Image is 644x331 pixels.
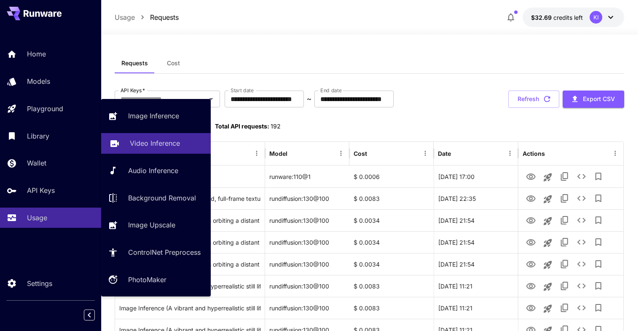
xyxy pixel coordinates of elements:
[128,193,196,203] p: Background Removal
[27,49,46,59] p: Home
[130,138,180,148] p: Video Inference
[27,185,55,195] p: API Keys
[434,275,518,297] div: 22 Sep, 2025 11:21
[265,209,349,231] div: rundiffusion:130@100
[349,231,434,253] div: $ 0.0034
[452,147,464,159] button: Sort
[265,187,349,209] div: rundiffusion:130@100
[251,147,263,159] button: Menu
[523,8,624,27] button: $32.69429
[307,94,311,104] p: ~
[531,13,583,22] div: $32.69429
[101,242,211,263] a: ControlNet Preprocess
[231,87,254,94] label: Start date
[27,278,52,288] p: Settings
[128,111,179,121] p: Image Inference
[349,297,434,319] div: $ 0.0083
[119,297,261,319] div: Click to copy prompt
[349,275,434,297] div: $ 0.0083
[27,104,63,114] p: Playground
[349,253,434,275] div: $ 0.0034
[101,215,211,235] a: Image Upscale
[419,147,431,159] button: Menu
[288,147,300,159] button: Sort
[167,59,180,67] span: Cost
[434,253,518,275] div: 22 Sep, 2025 21:54
[101,133,211,154] a: Video Inference
[434,165,518,187] div: 24 Sep, 2025 17:00
[354,150,367,157] div: Cost
[128,247,201,257] p: ControlNet Preprocess
[128,165,178,176] p: Audio Inference
[265,165,349,187] div: runware:110@1
[265,297,349,319] div: rundiffusion:130@100
[368,147,380,159] button: Sort
[128,220,175,230] p: Image Upscale
[271,123,281,130] span: 192
[349,209,434,231] div: $ 0.0034
[101,106,211,126] a: Image Inference
[215,123,269,130] span: Total API requests:
[438,150,451,157] div: Date
[115,12,179,22] nav: breadcrumb
[84,310,95,320] button: Collapse sidebar
[128,275,166,285] p: PhotoMaker
[27,213,47,223] p: Usage
[101,160,211,181] a: Audio Inference
[265,275,349,297] div: rundiffusion:130@100
[27,76,50,86] p: Models
[455,13,644,331] iframe: Chat Widget
[349,187,434,209] div: $ 0.0083
[434,187,518,209] div: 24 Sep, 2025 22:35
[27,158,46,168] p: Wallet
[265,231,349,253] div: rundiffusion:130@100
[320,87,341,94] label: End date
[27,131,49,141] p: Library
[115,12,135,22] p: Usage
[90,307,101,323] div: Collapse sidebar
[121,87,145,94] label: API Keys
[590,11,602,24] div: KI
[265,253,349,275] div: rundiffusion:130@100
[349,165,434,187] div: $ 0.0006
[269,150,287,157] div: Model
[150,12,179,22] p: Requests
[205,93,217,105] button: Open
[434,297,518,319] div: 22 Sep, 2025 11:21
[101,270,211,290] a: PhotoMaker
[121,59,148,67] span: Requests
[335,147,347,159] button: Menu
[434,231,518,253] div: 22 Sep, 2025 21:54
[101,187,211,208] a: Background Removal
[434,209,518,231] div: 22 Sep, 2025 21:54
